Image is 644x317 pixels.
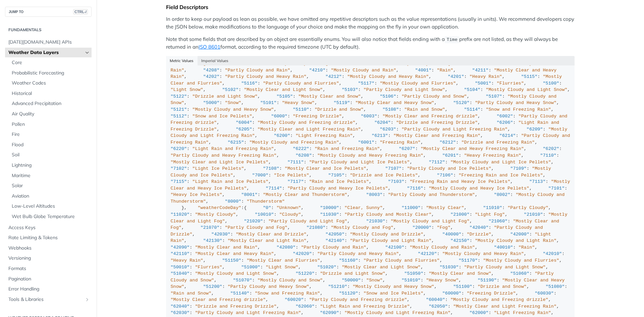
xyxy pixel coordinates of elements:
div: Field Descriptors [166,4,575,10]
span: "5106" [380,94,396,99]
span: Historical [12,90,90,97]
span: "42020" [293,251,312,256]
span: Time [446,37,457,42]
span: "Partly Cloudy and Heavy Ice Pellets" [287,186,388,191]
span: "Drizzle and Freezing Drizzle" [396,120,478,125]
span: "Cloudy" [279,212,301,217]
a: Weather Codes [8,78,92,88]
span: "Partly Cloudy and Drizzle" [171,225,546,237]
span: "6004" [236,120,252,125]
span: "51060" [510,271,529,276]
span: "Ice Pellets" [274,173,309,178]
span: "Mostly Clear and Freezing drizzle" [382,114,478,119]
span: "Partly Cloudy and Heavy Snow" [228,284,309,289]
span: "51210" [328,284,347,289]
span: "Drizzle and Freezing Rain" [461,140,535,145]
span: "6208" [296,153,312,158]
span: "51160" [339,258,358,263]
a: Pagination [5,274,92,284]
span: "Heavy Ice Pellets" [171,192,222,197]
span: "20000" [413,225,432,230]
span: "Mostly Cloudy and Flurries" [483,258,559,263]
span: Aviation [12,193,90,200]
span: "6222" [293,146,309,151]
span: "Partly Cloudy and Snow" [171,271,557,283]
span: "8002" [494,192,511,197]
span: "Freezing Rain" [380,140,421,145]
span: "Mostly Cloudy and Drizzle" [350,232,423,237]
span: "Mostly Clear and Heavy Freezing Rain" [421,146,524,151]
span: "6003" [361,114,377,119]
h2: Fundamentals [5,27,92,33]
span: "42100" [385,245,405,250]
a: Versioning [5,253,92,263]
span: "Drizzle" [467,232,491,237]
span: "4210" [309,68,326,73]
span: "5116" [241,81,258,86]
span: Probabilistic Forecasting [12,70,90,76]
span: "Rain" [519,245,535,250]
span: "Mostly Clear and Light Rain" [228,238,307,243]
span: "42110" [171,251,190,256]
span: "7117" [287,179,304,184]
span: "Mostly Clear and Rain" [195,245,257,250]
span: "Rain and Ice Pellets" [309,179,369,184]
span: Core [12,59,90,66]
span: Error Handling [8,286,90,293]
span: "0" [263,205,271,210]
span: "4201" [448,74,464,79]
span: "21000" [450,212,470,217]
span: "Mostly Cloudy and Light Snow" [486,87,567,92]
span: "6214" [499,133,516,138]
span: "Partly Cloudy and Ice Pellets" [407,166,491,171]
span: "7114" [266,186,282,191]
span: "Heavy Rain" [470,74,502,79]
span: "7113" [529,179,546,184]
span: "Drizzle and Ice Pellets" [350,173,418,178]
span: "6209" [527,127,543,132]
span: "Partly Cloudy and Light Snow" [364,87,445,92]
span: "7108" [263,166,279,171]
span: "42140" [325,238,344,243]
span: "Heavy Snow" [426,278,459,283]
span: "11010" [483,205,502,210]
span: "42120" [418,251,437,256]
span: "Mostly Clear and Light Fog" [171,212,570,224]
span: Lightning [12,162,90,169]
a: Air Quality [8,109,92,119]
span: "7115" [171,179,187,184]
p: Note that some fields that are described by an object are essentially enums. You will also notice... [166,36,575,51]
span: "Heavy Freezing Rain" [464,153,521,158]
span: "Mostly Cloudy and Snow" [258,278,323,283]
span: "Partly Cloudy and Light Freezing Rain" [401,127,507,132]
span: "Partly Cloudy and Snow" [401,94,467,99]
span: "42040" [470,225,489,230]
a: Probabilistic Forecasting [8,68,92,78]
span: "Drizzle and Snow" [315,107,364,112]
span: "Mostly Cloudy and Heavy Rain" [442,251,524,256]
span: "5114" [464,107,481,112]
span: "weatherCodeDay" [198,205,241,210]
span: "7112" [429,160,445,165]
a: Soil [8,150,92,160]
a: Low-Level Altitudes [8,201,92,211]
span: "Freezing Rain and Heavy Ice Pellets" [410,179,511,184]
span: "5101" [260,100,277,105]
span: "11020" [171,212,190,217]
span: "6207" [399,146,415,151]
span: "11030" [320,212,339,217]
span: "42150" [450,238,470,243]
span: "Snow" [366,278,383,283]
span: "Flurries" [195,265,222,270]
a: Weather Data LayersHide subpages for Weather Data Layers [5,48,92,58]
span: "10010" [255,212,274,217]
span: "51140" [230,291,250,296]
span: Weather Data Layers [8,49,83,56]
span: "Drizzle and Light Snow" [192,94,257,99]
span: "7103" [388,179,405,184]
span: Access Keys [8,224,90,231]
span: "21020" [244,219,263,224]
span: "42050" [325,232,344,237]
span: "51050" [404,271,423,276]
span: "7110" [540,153,556,158]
